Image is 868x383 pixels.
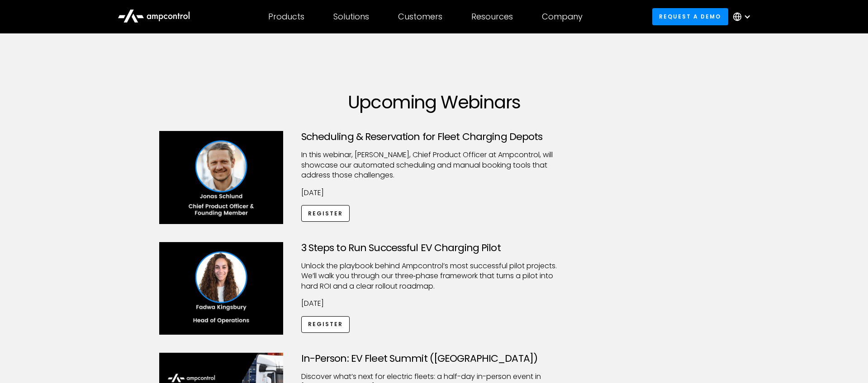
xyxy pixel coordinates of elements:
div: Resources [471,12,513,22]
div: Customers [398,12,442,22]
div: Solutions [333,12,369,22]
p: [DATE] [301,299,567,308]
p: [DATE] [301,188,567,198]
a: Register [301,205,350,222]
div: Company [542,12,583,22]
p: ​In this webinar, [PERSON_NAME], Chief Product Officer at Ampcontrol, will showcase our automated... [301,150,567,180]
h3: In-Person: EV Fleet Summit ([GEOGRAPHIC_DATA]) [301,353,567,364]
a: Register [301,316,350,333]
h1: Upcoming Webinars [159,91,709,113]
h3: 3 Steps to Run Successful EV Charging Pilot [301,242,567,254]
p: Unlock the playbook behind Ampcontrol’s most successful pilot projects. We’ll walk you through ou... [301,261,567,291]
a: Request a demo [652,8,728,25]
h3: Scheduling & Reservation for Fleet Charging Depots [301,131,567,143]
div: Products [268,12,304,22]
